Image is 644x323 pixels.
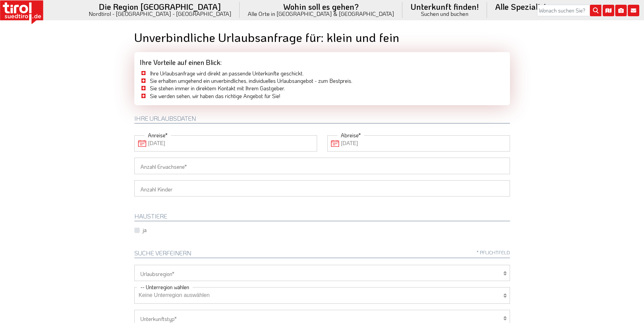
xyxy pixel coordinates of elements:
[134,30,510,44] h1: Unverbindliche Urlaubsanfrage für: klein und fein
[248,11,394,17] small: Alle Orte in [GEOGRAPHIC_DATA] & [GEOGRAPHIC_DATA]
[134,115,510,123] h2: Ihre Urlaubsdaten
[140,70,505,77] li: Ihre Urlaubsanfrage wird direkt an passende Unterkünfte geschickt.
[628,5,639,16] i: Kontakt
[134,250,510,258] h2: Suche verfeinern
[140,77,505,85] li: Sie erhalten umgehend ein unverbindliches, individuelles Urlaubsangebot - zum Bestpreis.
[615,5,627,16] i: Fotogalerie
[140,85,505,92] li: Sie stehen immer in direktem Kontakt mit Ihrem Gastgeber.
[537,5,601,16] input: Wonach suchen Sie?
[134,213,510,221] h2: HAUSTIERE
[603,5,614,16] i: Karte öffnen
[89,11,231,17] small: Nordtirol - [GEOGRAPHIC_DATA] - [GEOGRAPHIC_DATA]
[410,11,479,17] small: Suchen und buchen
[134,52,510,70] div: Ihre Vorteile auf einen Blick:
[142,226,147,234] label: ja
[140,92,505,100] li: Sie werden sehen, wir haben das richtige Angebot für Sie!
[476,250,510,255] span: * Pflichtfeld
